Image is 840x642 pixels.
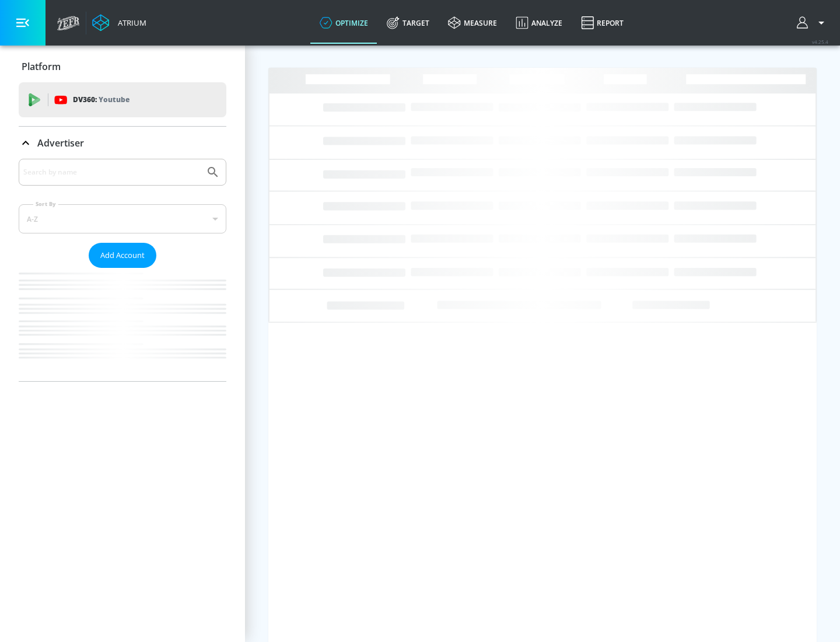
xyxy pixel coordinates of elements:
p: DV360: [73,93,129,106]
label: Sort By [33,200,58,208]
nav: list of Advertiser [19,268,226,381]
a: Analyze [506,2,572,44]
p: Advertiser [37,137,84,149]
div: A-Z [19,204,226,233]
div: DV360: Youtube [19,82,226,117]
a: measure [439,2,506,44]
a: Target [377,2,439,44]
div: Advertiser [19,127,226,159]
span: v 4.25.4 [812,39,828,45]
p: Youtube [99,93,129,106]
a: Atrium [92,14,146,32]
button: Add Account [89,243,156,268]
span: Add Account [100,249,145,262]
input: Search by name [23,165,200,180]
a: Report [572,2,633,44]
div: Platform [19,50,226,83]
div: Advertiser [19,159,226,381]
div: Atrium [113,18,146,28]
a: optimize [310,2,377,44]
p: Platform [22,60,61,73]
